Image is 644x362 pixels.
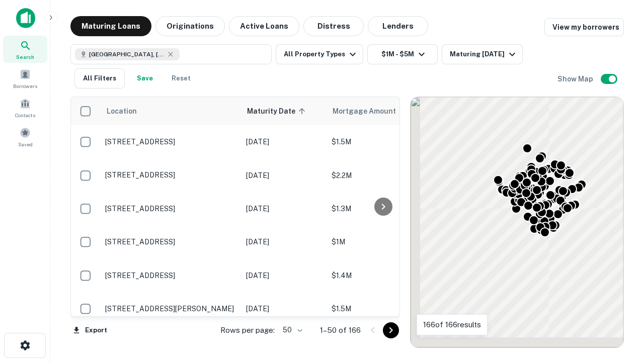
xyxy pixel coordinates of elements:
button: Originations [155,16,225,36]
p: [STREET_ADDRESS] [105,237,236,246]
p: [DATE] [246,136,321,147]
button: Maturing [DATE] [442,44,523,64]
a: Borrowers [3,65,47,92]
p: $1.3M [332,203,432,214]
th: Maturity Date [241,97,327,125]
button: [GEOGRAPHIC_DATA], [GEOGRAPHIC_DATA], [GEOGRAPHIC_DATA] [70,44,272,64]
p: $1.5M [332,136,432,147]
p: 166 of 166 results [423,319,481,331]
h6: Show Map [557,73,595,84]
span: Location [106,105,137,117]
button: All Property Types [276,44,363,64]
span: Mortgage Amount [333,105,409,117]
p: [DATE] [246,303,321,314]
p: $2.2M [332,170,432,181]
button: All Filters [74,68,125,88]
button: Export [70,323,110,338]
p: [DATE] [246,203,321,214]
a: View my borrowers [544,18,624,36]
button: Maturing Loans [70,16,151,36]
p: [DATE] [246,170,321,181]
span: Search [16,53,34,61]
p: [STREET_ADDRESS] [105,170,236,179]
div: 50 [279,323,304,337]
button: Save your search to get updates of matches that match your search criteria. [129,68,161,88]
p: [STREET_ADDRESS] [105,271,236,280]
div: 0 0 [411,97,623,347]
span: [GEOGRAPHIC_DATA], [GEOGRAPHIC_DATA], [GEOGRAPHIC_DATA] [89,50,165,59]
button: Lenders [368,16,428,36]
p: $1.4M [332,270,432,281]
span: Saved [18,140,33,148]
iframe: Chat Widget [594,249,644,298]
button: Reset [165,68,197,88]
button: $1M - $5M [367,44,438,64]
span: Maturity Date [247,105,308,117]
p: [STREET_ADDRESS][PERSON_NAME] [105,304,236,313]
a: Search [3,36,47,63]
th: Mortgage Amount [327,97,437,125]
span: Borrowers [13,82,37,90]
button: Active Loans [229,16,299,36]
a: Saved [3,123,47,150]
p: [DATE] [246,270,321,281]
p: $1M [332,236,432,247]
img: capitalize-icon.png [16,8,35,28]
p: $1.5M [332,303,432,314]
p: Rows per page: [220,324,275,336]
button: Go to next page [383,322,399,338]
div: Maturing [DATE] [450,48,518,60]
p: [DATE] [246,236,321,247]
a: Contacts [3,94,47,121]
span: Contacts [15,111,35,119]
p: [STREET_ADDRESS] [105,137,236,146]
th: Location [100,97,241,125]
p: 1–50 of 166 [320,324,361,336]
p: [STREET_ADDRESS] [105,204,236,213]
button: Distress [303,16,364,36]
